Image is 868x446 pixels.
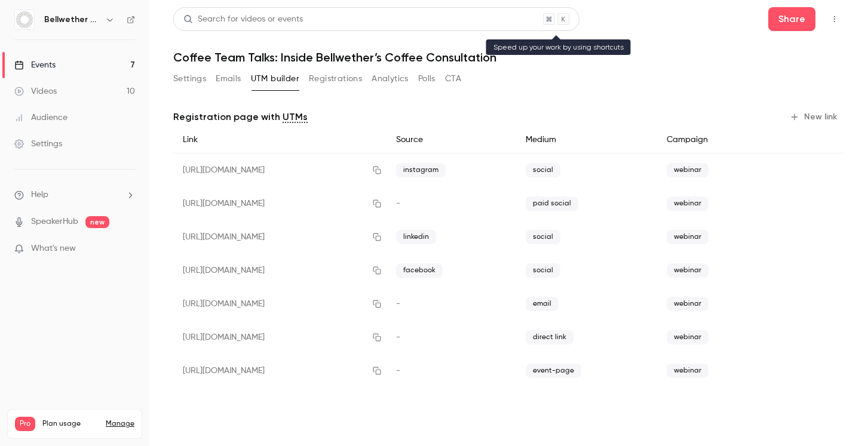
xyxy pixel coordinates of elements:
[85,216,109,228] span: new
[283,110,308,124] a: UTMs
[667,330,708,345] span: webinar
[183,13,303,26] div: Search for videos or events
[173,50,844,64] h1: Coffee Team Talks: Inside Bellwether’s Coffee Consultation
[526,263,560,278] span: social
[526,196,578,211] span: paid social
[173,110,308,124] p: Registration page with
[173,287,387,321] div: [URL][DOMAIN_NAME]
[785,107,844,127] button: New link
[106,419,134,429] a: Manage
[396,367,400,375] span: -
[31,189,48,201] span: Help
[173,127,387,153] div: Link
[372,69,409,88] button: Analytics
[14,189,135,201] li: help-dropdown-opener
[14,112,68,124] div: Audience
[309,69,362,88] button: Registrations
[526,230,560,244] span: social
[15,10,34,29] img: Bellwether Coffee
[15,417,35,431] span: Pro
[173,354,387,387] div: [URL][DOMAIN_NAME]
[526,364,581,378] span: event-page
[657,127,772,153] div: Campaign
[121,244,135,254] iframe: Noticeable Trigger
[396,300,400,308] span: -
[173,321,387,354] div: [URL][DOMAIN_NAME]
[14,138,62,150] div: Settings
[396,163,446,177] span: instagram
[667,297,708,311] span: webinar
[396,263,443,278] span: facebook
[396,230,436,244] span: linkedin
[526,297,559,311] span: email
[445,69,461,88] button: CTA
[44,14,100,26] h6: Bellwether Coffee
[667,230,708,244] span: webinar
[667,263,708,278] span: webinar
[768,7,815,31] button: Share
[31,216,78,228] a: SpeakerHub
[396,333,400,342] span: -
[173,153,387,187] div: [URL][DOMAIN_NAME]
[173,220,387,254] div: [URL][DOMAIN_NAME]
[14,59,56,71] div: Events
[516,127,657,153] div: Medium
[387,127,516,153] div: Source
[396,199,400,208] span: -
[14,85,57,97] div: Videos
[31,242,76,255] span: What's new
[216,69,241,88] button: Emails
[42,419,99,429] span: Plan usage
[667,364,708,378] span: webinar
[526,330,573,345] span: direct link
[526,163,560,177] span: social
[173,187,387,220] div: [URL][DOMAIN_NAME]
[251,69,299,88] button: UTM builder
[173,254,387,287] div: [URL][DOMAIN_NAME]
[667,196,708,211] span: webinar
[667,163,708,177] span: webinar
[418,69,435,88] button: Polls
[173,69,206,88] button: Settings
